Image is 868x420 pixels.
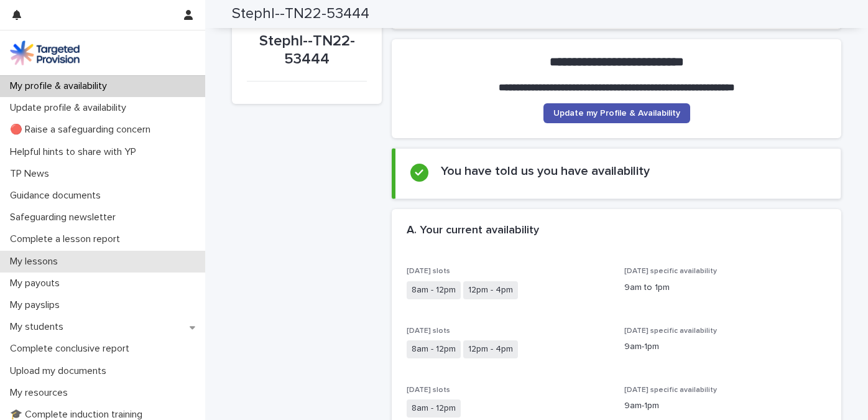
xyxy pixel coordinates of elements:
[624,399,827,413] p: 9am-1pm
[624,327,717,335] span: [DATE] specific availability
[624,281,827,294] p: 9am to 1pm
[553,109,680,118] span: Update my Profile & Availability
[5,146,146,158] p: Helpful hints to share with YP
[5,233,130,245] p: Complete a lesson report
[5,365,116,377] p: Upload my documents
[5,168,59,180] p: TP News
[5,387,78,399] p: My resources
[5,80,117,92] p: My profile & availability
[624,340,827,353] p: 9am-1pm
[463,340,518,358] span: 12pm - 4pm
[407,268,450,275] span: [DATE] slots
[5,256,68,268] p: My lessons
[407,281,461,299] span: 8am - 12pm
[5,321,73,333] p: My students
[624,386,717,394] span: [DATE] specific availability
[5,299,70,311] p: My payslips
[543,103,690,123] a: Update my Profile & Availability
[5,278,70,289] p: My payouts
[441,164,650,179] h2: You have told us you have availability
[5,343,139,355] p: Complete conclusive report
[407,327,450,335] span: [DATE] slots
[407,340,461,358] span: 8am - 12pm
[463,281,518,299] span: 12pm - 4pm
[232,5,369,23] h2: StephI--TN22-53444
[10,40,80,65] img: M5nRWzHhSzIhMunXDL62
[5,212,126,223] p: Safeguarding newsletter
[5,124,160,136] p: 🔴 Raise a safeguarding concern
[624,268,717,275] span: [DATE] specific availability
[247,32,367,68] p: StephI--TN22-53444
[5,190,111,202] p: Guidance documents
[407,224,539,238] h2: A. Your current availability
[5,102,136,114] p: Update profile & availability
[407,399,461,418] span: 8am - 12pm
[407,386,450,394] span: [DATE] slots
